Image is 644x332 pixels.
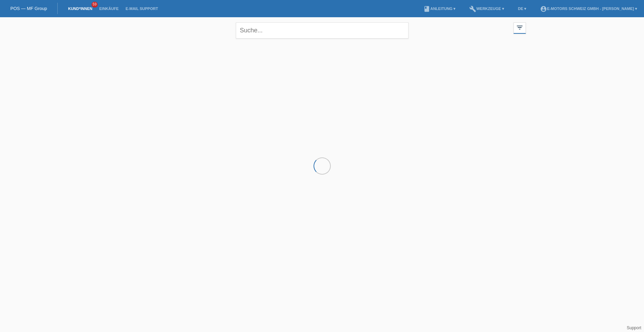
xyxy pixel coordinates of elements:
input: Suche... [236,22,408,39]
i: filter_list [516,24,523,31]
a: Support [627,325,641,330]
a: buildWerkzeuge ▾ [466,7,508,11]
i: book [423,6,430,12]
i: account_circle [540,6,547,12]
a: account_circleE-Motors Schweiz GmbH - [PERSON_NAME] ▾ [537,7,641,11]
a: POS — MF Group [10,6,47,11]
a: DE ▾ [515,7,530,11]
a: E-Mail Support [122,7,162,11]
a: bookAnleitung ▾ [420,7,459,11]
a: Einkäufe [96,7,122,11]
a: Kund*innen [65,7,96,11]
i: build [469,6,476,12]
span: 59 [92,2,98,8]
